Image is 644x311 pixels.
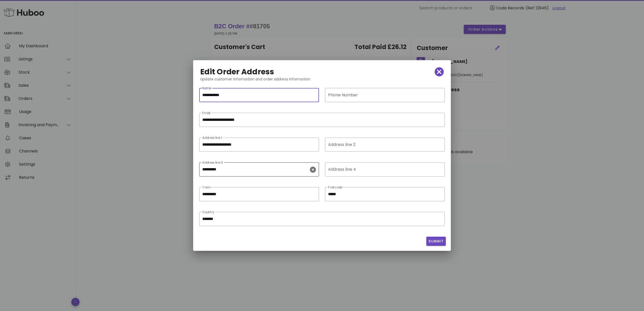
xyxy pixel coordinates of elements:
[328,186,342,189] label: Postcode
[200,68,274,76] h2: Edit Order Address
[202,111,210,115] label: Email
[202,161,223,165] label: Address line 3
[202,136,222,140] label: Address line 1
[202,186,210,189] label: Town
[310,167,316,173] button: clear icon
[196,76,448,86] div: Update customer information and order address information
[202,210,214,214] label: Country
[428,239,444,244] span: Submit
[426,237,446,246] button: Submit
[202,86,211,90] label: Name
